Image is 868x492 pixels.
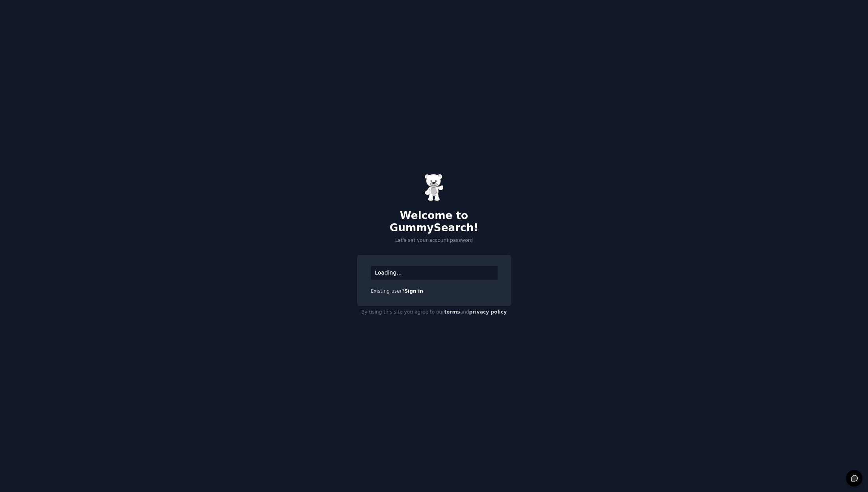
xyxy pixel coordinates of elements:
[371,266,498,280] div: Loading...
[357,237,511,244] p: Let's set your account password
[444,309,460,315] a: terms
[357,210,511,234] h2: Welcome to GummySearch!
[404,288,423,294] a: Sign in
[424,174,444,201] img: Gummy Bear
[357,306,511,319] div: By using this site you agree to our and
[371,288,405,294] span: Existing user?
[469,309,507,315] a: privacy policy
